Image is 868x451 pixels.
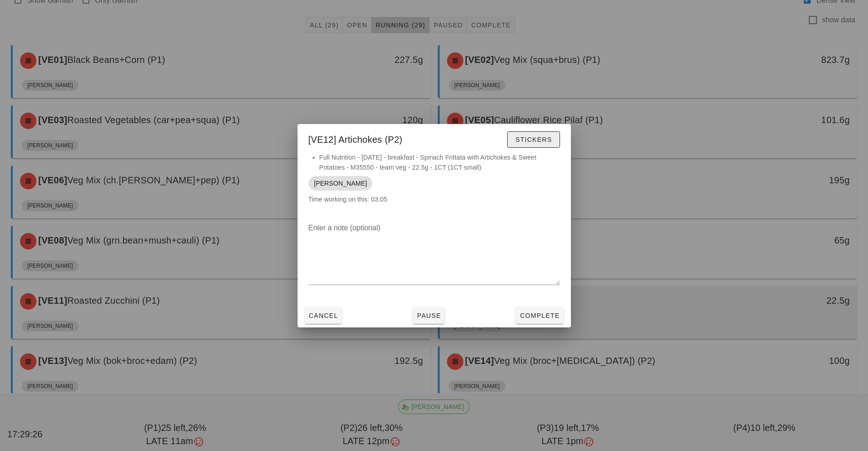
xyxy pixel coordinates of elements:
span: Complete [519,312,560,319]
button: Complete [516,307,563,324]
span: Pause [416,312,441,319]
button: Pause [413,307,445,324]
div: [VE12] Artichokes (P2) [298,124,571,152]
span: Cancel [308,312,339,319]
li: Full Nutrition - [DATE] - breakfast - Spinach Frittata with Artichokes & Sweet Potatoes - M35550 ... [319,152,560,172]
button: Cancel [305,307,342,324]
span: [PERSON_NAME] [314,176,367,191]
button: Stickers [507,131,560,148]
div: Time working on this: 03:05 [298,152,571,213]
span: Stickers [515,136,552,143]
